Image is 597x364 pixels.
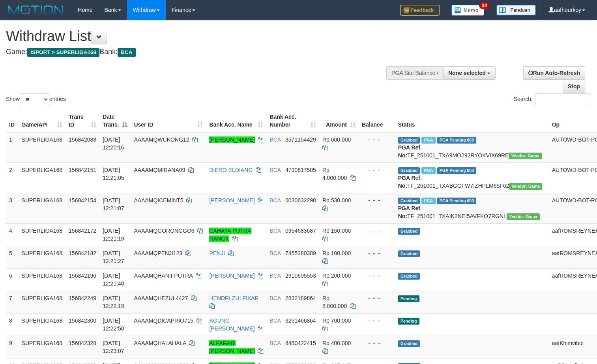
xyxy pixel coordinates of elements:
[395,132,549,163] td: TF_251001_TXA9MO292RYOKVIX69RE
[134,136,189,143] span: AAAAMQWUKONG12
[103,250,124,264] span: [DATE] 12:21:27
[103,340,124,354] span: [DATE] 12:23:07
[285,250,316,256] span: Copy 7455280389 to clipboard
[19,223,66,246] td: SUPERLIGA168
[398,205,422,219] b: PGA Ref. No:
[134,197,183,203] span: AAAAMQICEMINT5
[285,340,316,346] span: Copy 8480422415 to clipboard
[209,136,255,143] a: [PERSON_NAME]
[479,2,490,9] span: 34
[19,336,66,358] td: SUPERLIGA168
[103,273,124,287] span: [DATE] 12:21:40
[285,228,316,234] span: Copy 0954683687 to clipboard
[322,197,351,203] span: Rp 530.000
[99,110,131,132] th: Date Trans.: activate to sort column descending
[398,340,420,347] span: Grabbed
[19,132,66,163] td: SUPERLIGA168
[322,317,351,324] span: Rp 700.000
[362,317,392,325] div: - - -
[398,137,420,144] span: Grabbed
[285,136,316,143] span: Copy 3571154429 to clipboard
[400,5,440,16] img: Feedback.jpg
[209,167,253,173] a: DIERO ELDIANO
[6,4,66,16] img: MOTION_logo.png
[19,268,66,291] td: SUPERLIGA168
[209,228,251,242] a: CAHAYA PUTRA RANGK
[269,250,281,256] span: BCA
[69,136,96,143] span: 156842088
[6,268,19,291] td: 6
[6,132,19,163] td: 1
[134,228,194,234] span: AAAAMQGORONGGO6
[6,93,66,105] label: Show entries
[285,273,316,279] span: Copy 2910605553 to clipboard
[209,317,255,332] a: AGUNG [PERSON_NAME]
[6,246,19,268] td: 5
[134,340,186,346] span: AAAAMQHALAHALA
[362,227,392,235] div: - - -
[103,317,124,332] span: [DATE] 12:22:50
[69,317,96,324] span: 156842300
[103,136,124,151] span: [DATE] 12:20:16
[269,340,281,346] span: BCA
[362,166,392,174] div: - - -
[319,110,359,132] th: Amount: activate to sort column ascending
[103,167,124,181] span: [DATE] 12:21:05
[103,197,124,211] span: [DATE] 12:21:07
[322,250,351,256] span: Rp 100.000
[209,340,255,354] a: ALFARABI [PERSON_NAME]
[6,162,19,193] td: 2
[134,250,182,256] span: AAAAMQPENJI123
[496,5,536,15] img: panduan.png
[362,272,392,280] div: - - -
[448,70,486,76] span: None selected
[6,28,390,44] h1: Withdraw List
[285,197,316,203] span: Copy 6030632298 to clipboard
[269,136,281,143] span: BCA
[362,196,392,204] div: - - -
[398,318,419,325] span: Pending
[6,291,19,313] td: 7
[69,250,96,256] span: 156842182
[69,295,96,301] span: 156842249
[269,197,281,203] span: BCA
[69,273,96,279] span: 156842196
[206,110,266,132] th: Bank Acc. Name: activate to sort column ascending
[6,313,19,336] td: 8
[19,162,66,193] td: SUPERLIGA168
[437,137,477,144] span: PGA Pending
[103,295,124,309] span: [DATE] 12:22:19
[362,294,392,302] div: - - -
[509,183,542,190] span: Vendor URL: https://trx31.1velocity.biz
[20,93,49,105] select: Showentries
[69,197,96,203] span: 156842154
[209,295,258,301] a: HENDRI ZULFIKAR
[514,93,591,105] label: Search:
[134,317,193,324] span: AAAAMQDICAPRIO715
[285,295,316,301] span: Copy 2832189864 to clipboard
[209,197,255,203] a: [PERSON_NAME]
[269,295,281,301] span: BCA
[103,228,124,242] span: [DATE] 12:21:19
[359,110,395,132] th: Balance
[269,273,281,279] span: BCA
[6,336,19,358] td: 9
[66,110,99,132] th: Trans ID: activate to sort column ascending
[209,273,255,279] a: [PERSON_NAME]
[395,162,549,193] td: TF_251001_TXABGGFW7IZHPLM65F62
[398,198,420,204] span: Grabbed
[563,80,585,93] a: Stop
[322,136,351,143] span: Rp 600.000
[451,5,485,16] img: Button%20Memo.svg
[437,167,477,174] span: PGA Pending
[386,66,443,80] div: PGA Site Balance /
[362,339,392,347] div: - - -
[19,291,66,313] td: SUPERLIGA168
[421,137,435,144] span: Marked by aafsoycanthlai
[6,223,19,246] td: 4
[134,295,188,301] span: AAAAMQHEZUL4427
[6,48,390,56] h4: Game: Bank:
[134,167,185,173] span: AAAAMQMIRANA09
[398,295,419,302] span: Pending
[322,295,347,309] span: Rp 8.000.000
